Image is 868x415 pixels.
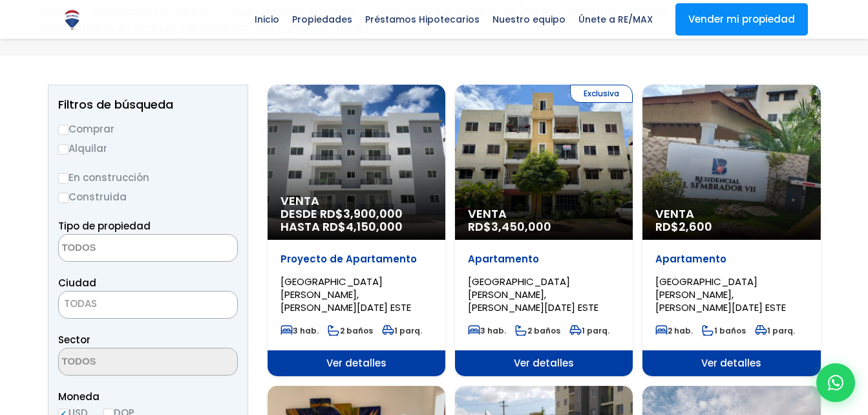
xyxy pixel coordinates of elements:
[486,10,572,29] span: Nuestro equipo
[570,85,633,103] span: Exclusiva
[702,325,746,336] span: 1 baños
[58,169,238,186] label: En construcción
[468,253,620,266] p: Apartamento
[655,207,807,220] span: Venta
[58,193,69,203] input: Construida
[58,140,238,156] label: Alquilar
[455,85,633,376] a: Exclusiva Venta RD$3,450,000 Apartamento [GEOGRAPHIC_DATA][PERSON_NAME], [PERSON_NAME][DATE] ESTE...
[58,121,238,137] label: Comprar
[59,348,184,376] textarea: Search
[343,206,403,222] span: 3,900,000
[248,10,286,29] span: Inicio
[58,291,238,319] span: TODAS
[679,218,712,235] span: 2,600
[455,350,633,376] span: Ver detalles
[655,325,693,336] span: 2 hab.
[58,276,96,290] span: Ciudad
[359,10,486,29] span: Préstamos Hipotecarios
[281,253,432,266] p: Proyecto de Apartamento
[268,85,445,376] a: Venta DESDE RD$3,900,000 HASTA RD$4,150,000 Proyecto de Apartamento [GEOGRAPHIC_DATA][PERSON_NAME...
[58,125,69,135] input: Comprar
[281,195,432,207] span: Venta
[491,218,551,235] span: 3,450,000
[58,173,69,184] input: En construcción
[58,144,69,154] input: Alquilar
[468,207,620,220] span: Venta
[675,3,808,36] a: Vender mi propiedad
[655,275,786,314] span: [GEOGRAPHIC_DATA][PERSON_NAME], [PERSON_NAME][DATE] ESTE
[642,85,820,376] a: Venta RD$2,600 Apartamento [GEOGRAPHIC_DATA][PERSON_NAME], [PERSON_NAME][DATE] ESTE 2 hab. 1 baño...
[382,325,422,336] span: 1 parq.
[572,10,659,29] span: Únete a RE/MAX
[286,10,359,29] span: Propiedades
[328,325,373,336] span: 2 baños
[58,189,238,205] label: Construida
[642,350,820,376] span: Ver detalles
[59,295,237,313] span: TODAS
[346,218,403,235] span: 4,150,000
[58,98,238,111] h2: Filtros de búsqueda
[281,220,432,233] span: HASTA RD$
[655,218,712,235] span: RD$
[58,388,238,405] span: Moneda
[58,333,90,346] span: Sector
[468,218,551,235] span: RD$
[64,297,97,310] span: TODAS
[515,325,560,336] span: 2 baños
[468,275,598,314] span: [GEOGRAPHIC_DATA][PERSON_NAME], [PERSON_NAME][DATE] ESTE
[281,325,319,336] span: 3 hab.
[281,275,411,314] span: [GEOGRAPHIC_DATA][PERSON_NAME], [PERSON_NAME][DATE] ESTE
[61,8,83,31] img: Logo de REMAX
[58,219,151,233] span: Tipo de propiedad
[755,325,795,336] span: 1 parq.
[655,253,807,266] p: Apartamento
[569,325,609,336] span: 1 parq.
[268,350,445,376] span: Ver detalles
[468,325,506,336] span: 3 hab.
[59,235,184,262] textarea: Search
[281,207,432,233] span: DESDE RD$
